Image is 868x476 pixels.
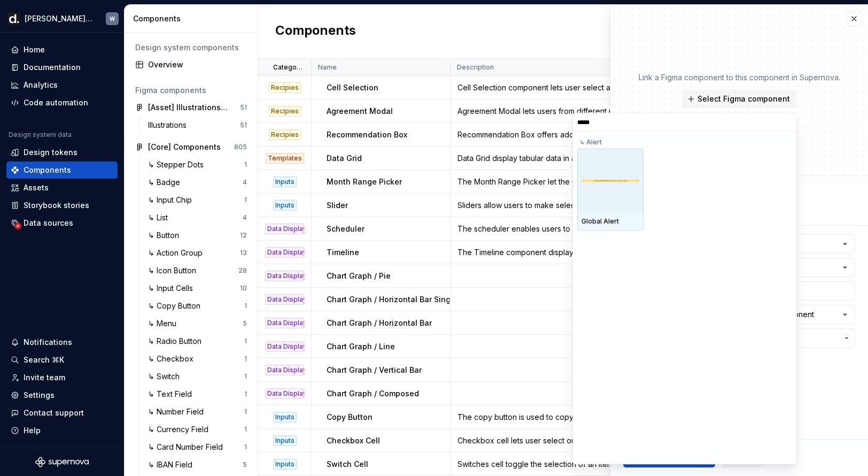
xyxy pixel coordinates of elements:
div: ↳ Switch [148,371,184,382]
div: 13 [240,249,247,257]
div: Inputs [273,200,297,211]
div: Components [24,165,71,175]
div: Data Display [265,388,304,399]
div: 1 [244,355,247,363]
div: Search ⌘K [24,355,64,365]
div: Data Display [265,365,304,375]
div: 1 [244,337,247,346]
a: ↳ Button12 [144,227,251,244]
div: Inputs [273,412,297,423]
a: ↳ Menu5 [144,315,251,332]
div: ↳ Button [148,230,183,241]
div: Notifications [24,337,72,348]
p: Chart Graph / Horizontal Bar [327,318,432,328]
a: ↳ Card Number Field1 [144,439,251,456]
a: Documentation [6,59,118,76]
p: Checkbox Cell [327,435,380,446]
a: ↳ Currency Field1 [144,421,251,438]
div: Storybook stories [24,200,89,211]
div: Home [24,44,45,55]
a: Settings [6,387,118,404]
div: 1 [244,196,247,204]
div: 1 [244,160,247,169]
div: 1 [244,443,247,451]
div: Illustrations [148,120,191,130]
a: ↳ Input Chip1 [144,191,251,209]
p: Month Range Picker [327,176,402,187]
p: Timeline [327,247,359,258]
div: [Asset] Illustrations 2.0 [148,102,228,113]
div: Inputs [273,435,297,446]
div: ↳ Alert [577,132,789,149]
div: Templates [266,153,304,164]
div: Data Display [265,341,304,352]
div: Recipies [269,129,301,140]
div: ↳ Currency Field [148,424,213,435]
div: ↳ Menu [148,318,181,329]
div: Help [24,425,41,436]
div: Design tokens [24,147,77,158]
button: Help [6,422,118,439]
button: Notifications [6,334,118,351]
p: Agreement Modal [327,106,393,117]
p: Chart Graph / Composed [327,388,419,399]
div: ↳ Input Chip [148,195,196,205]
a: ↳ Copy Button1 [144,297,251,314]
div: Data Display [265,294,304,305]
div: Assets [24,182,49,193]
p: Data Grid [327,153,362,164]
a: Overview [131,56,251,73]
button: Contact support [6,404,118,421]
p: Recommendation Box [327,129,407,140]
div: 1 [244,390,247,398]
div: Overview [148,59,247,70]
div: ↳ Text Field [148,389,196,400]
div: 805 [234,143,247,151]
div: Settings [24,390,55,401]
div: 1 [244,425,247,434]
a: ↳ Number Field1 [144,403,251,420]
div: Design system components [135,42,247,53]
img: b918d911-6884-482e-9304-cbecc30deec6.png [7,12,20,25]
div: 1 [244,302,247,310]
div: ↳ List [148,212,172,223]
a: Assets [6,179,118,196]
div: Inputs [273,459,297,470]
div: Recipies [269,82,301,93]
div: ↳ Badge [148,177,184,188]
p: Scheduler [327,224,365,234]
div: Data Display [265,318,304,328]
div: Agreement Modal lets users from different parities to sign an agreement. [451,106,716,117]
p: Cell Selection [327,82,378,93]
div: ↳ Card Number Field [148,442,227,452]
div: ↳ Stepper Dots [148,159,208,170]
div: 51 [240,103,247,112]
a: Code automation [6,94,118,111]
a: Illustrations51 [144,117,251,134]
a: [Core] Components805 [131,139,251,156]
div: 1 [244,372,247,381]
a: Supernova Logo [35,457,89,467]
a: Data sources [6,214,118,232]
div: ↳ Action Group [148,248,207,258]
a: Components [6,162,118,179]
div: Data Display [265,271,304,281]
a: ↳ Action Group13 [144,244,251,262]
a: ↳ Radio Button1 [144,333,251,350]
a: Home [6,41,118,58]
div: Data sources [24,218,73,228]
div: Global Alert [582,217,639,226]
div: ↳ IBAN Field [148,459,197,470]
div: ↳ Checkbox [148,354,198,364]
div: 28 [238,266,247,275]
a: Invite team [6,369,118,386]
div: Design system data [9,130,72,139]
a: ↳ Badge4 [144,174,251,191]
div: Code automation [24,97,88,108]
div: Documentation [24,62,81,73]
div: Components [133,13,253,24]
p: Copy Button [327,412,373,423]
div: Cell Selection component lets user select an item from a list of options. [451,82,716,93]
div: 51 [240,121,247,129]
div: 1 [244,408,247,416]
